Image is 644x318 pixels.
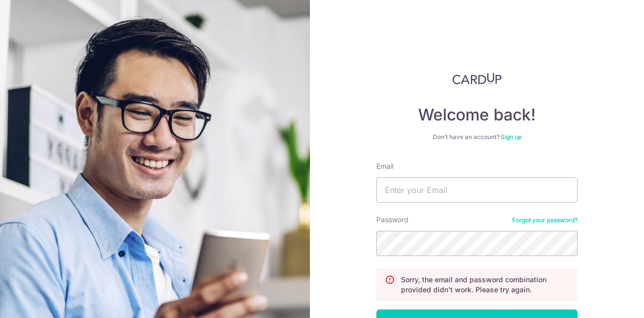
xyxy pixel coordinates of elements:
[376,161,393,171] label: Email
[452,73,502,85] img: CardUp Logo
[376,177,578,203] input: Enter your Email
[401,275,569,295] p: Sorry, the email and password combination provided didn't work. Please try again.
[376,215,409,225] label: Password
[376,133,578,141] div: Don’t have an account?
[512,216,578,224] a: Forgot your password?
[376,105,578,125] h4: Welcome back!
[501,133,522,141] a: Sign up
